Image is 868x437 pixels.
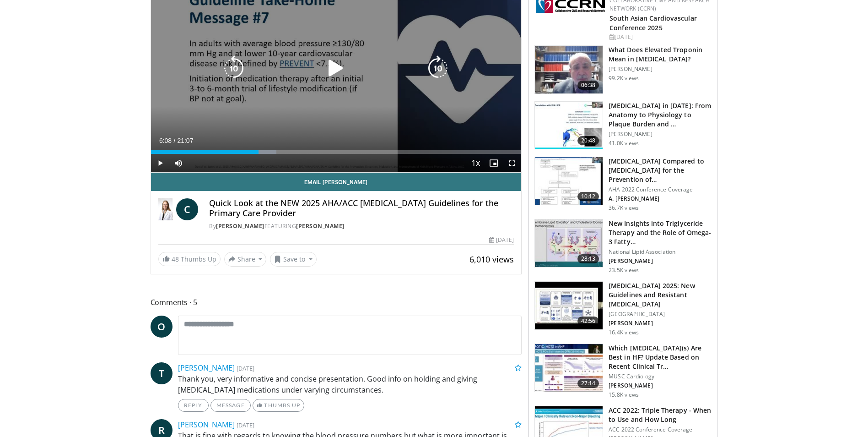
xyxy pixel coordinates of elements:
[609,281,712,309] h3: [MEDICAL_DATA] 2025: New Guidelines and Resistant [MEDICAL_DATA]
[609,45,712,64] h3: What Does Elevated Troponin Mean in [MEDICAL_DATA]?
[159,137,172,144] span: 6:08
[609,195,712,202] p: A. [PERSON_NAME]
[237,364,254,372] small: [DATE]
[224,252,267,267] button: Share
[609,14,697,32] a: South Asian Cardiovascular Conference 2025
[609,157,712,184] h3: [MEDICAL_DATA] Compared to [MEDICAL_DATA] for the Prevention of…
[534,45,712,94] a: 06:38 What Does Elevated Troponin Mean in [MEDICAL_DATA]? [PERSON_NAME] 99.2K views
[169,154,188,172] button: Mute
[609,204,639,212] p: 36.7K views
[151,316,173,338] a: O
[609,66,712,73] p: [PERSON_NAME]
[178,399,209,412] a: Reply
[609,219,712,246] h3: New Insights into Triglyceride Therapy and the Role of Omega-3 Fatty…
[466,154,485,172] button: Playback Rate
[609,320,712,327] p: [PERSON_NAME]
[577,81,599,90] span: 06:38
[469,254,514,265] span: 6,010 views
[158,198,173,220] img: Dr. Catherine P. Benziger
[178,363,235,373] a: [PERSON_NAME]
[535,102,603,149] img: 823da73b-7a00-425d-bb7f-45c8b03b10c3.150x105_q85_crop-smart_upscale.jpg
[209,222,514,230] div: By FEATURING
[535,46,603,93] img: 98daf78a-1d22-4ebe-927e-10afe95ffd94.150x105_q85_crop-smart_upscale.jpg
[178,420,235,430] a: [PERSON_NAME]
[577,379,599,388] span: 27:14
[489,236,514,244] div: [DATE]
[609,75,639,82] p: 99.2K views
[609,373,712,380] p: MUSC Cardiology
[176,198,198,220] a: C
[535,157,603,205] img: 7c0f9b53-1609-4588-8498-7cac8464d722.150x105_q85_crop-smart_upscale.jpg
[296,222,345,230] a: [PERSON_NAME]
[503,154,521,172] button: Fullscreen
[485,154,503,172] button: Enable picture-in-picture mode
[609,426,712,433] p: ACC 2022 Conference Coverage
[609,391,639,399] p: 15.8K views
[535,219,603,267] img: 45ea033d-f728-4586-a1ce-38957b05c09e.150x105_q85_crop-smart_upscale.jpg
[151,296,522,308] span: Comments 5
[609,248,712,256] p: National Lipid Association
[609,101,712,129] h3: [MEDICAL_DATA] in [DATE]: From Anatomy to Physiology to Plaque Burden and …
[210,399,251,412] a: Message
[609,311,712,318] p: [GEOGRAPHIC_DATA]
[216,222,264,230] a: [PERSON_NAME]
[534,281,712,336] a: 42:56 [MEDICAL_DATA] 2025: New Guidelines and Resistant [MEDICAL_DATA] [GEOGRAPHIC_DATA] [PERSON_...
[577,192,599,201] span: 10:12
[534,344,712,399] a: 27:14 Which [MEDICAL_DATA](s) Are Best in HF? Update Based on Recent Clinical Tr… MUSC Cardiology...
[577,136,599,145] span: 20:48
[151,362,173,384] a: T
[535,282,603,329] img: 280bcb39-0f4e-42eb-9c44-b41b9262a277.150x105_q85_crop-smart_upscale.jpg
[609,257,712,265] p: [PERSON_NAME]
[270,252,317,267] button: Save to
[151,173,522,191] a: Email [PERSON_NAME]
[151,150,522,154] div: Progress Bar
[209,198,514,218] h4: Quick Look at the NEW 2025 AHA/ACC [MEDICAL_DATA] Guidelines for the Primary Care Provider
[609,131,712,138] p: [PERSON_NAME]
[609,140,639,147] p: 41.0K views
[177,137,193,144] span: 21:07
[609,406,712,424] h3: ACC 2022: Triple Therapy - When to Use and How Long
[577,254,599,263] span: 28:13
[609,329,639,336] p: 16.4K views
[253,399,304,412] a: Thumbs Up
[172,255,179,263] span: 48
[158,252,221,266] a: 48 Thumbs Up
[151,154,169,172] button: Play
[609,382,712,389] p: [PERSON_NAME]
[534,157,712,212] a: 10:12 [MEDICAL_DATA] Compared to [MEDICAL_DATA] for the Prevention of… AHA 2022 Conference Covera...
[534,101,712,150] a: 20:48 [MEDICAL_DATA] in [DATE]: From Anatomy to Physiology to Plaque Burden and … [PERSON_NAME] 4...
[609,344,712,371] h3: Which [MEDICAL_DATA](s) Are Best in HF? Update Based on Recent Clinical Tr…
[609,33,710,41] div: [DATE]
[535,344,603,392] img: dc76ff08-18a3-4688-bab3-3b82df187678.150x105_q85_crop-smart_upscale.jpg
[534,219,712,274] a: 28:13 New Insights into Triglyceride Therapy and the Role of Omega-3 Fatty… National Lipid Associ...
[178,373,522,395] p: Thank you, very informative and concise presentation. Good info on holding and giving [MEDICAL_DA...
[237,421,254,429] small: [DATE]
[174,137,176,144] span: /
[609,267,639,274] p: 23.5K views
[577,317,599,326] span: 42:56
[609,186,712,193] p: AHA 2022 Conference Coverage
